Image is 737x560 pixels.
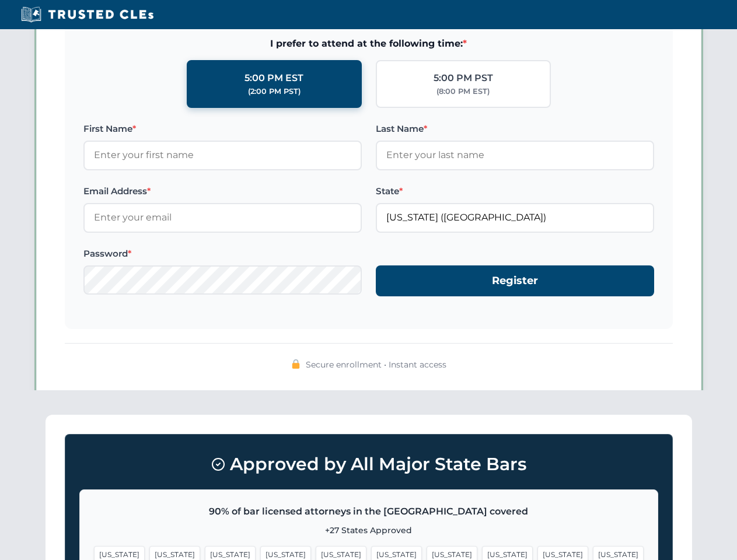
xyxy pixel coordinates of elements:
[83,36,654,51] span: I prefer to attend at the following time:
[244,71,303,86] div: 5:00 PM EST
[434,71,493,86] div: 5:00 PM PST
[83,122,362,136] label: First Name
[79,449,658,480] h3: Approved by All Major State Bars
[291,359,301,369] img: 🔒
[376,122,654,136] label: Last Name
[18,6,157,23] img: Trusted CLEs
[83,247,362,261] label: Password
[94,504,644,519] p: 90% of bar licensed attorneys in the [GEOGRAPHIC_DATA] covered
[83,184,362,198] label: Email Address
[376,141,654,170] input: Enter your last name
[83,141,362,170] input: Enter your first name
[248,86,301,97] div: (2:00 PM PST)
[376,265,654,296] button: Register
[306,358,446,371] span: Secure enrollment • Instant access
[376,184,654,198] label: State
[83,203,362,232] input: Enter your email
[94,524,644,537] p: +27 States Approved
[376,203,654,232] input: Florida (FL)
[436,86,490,97] div: (8:00 PM EST)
